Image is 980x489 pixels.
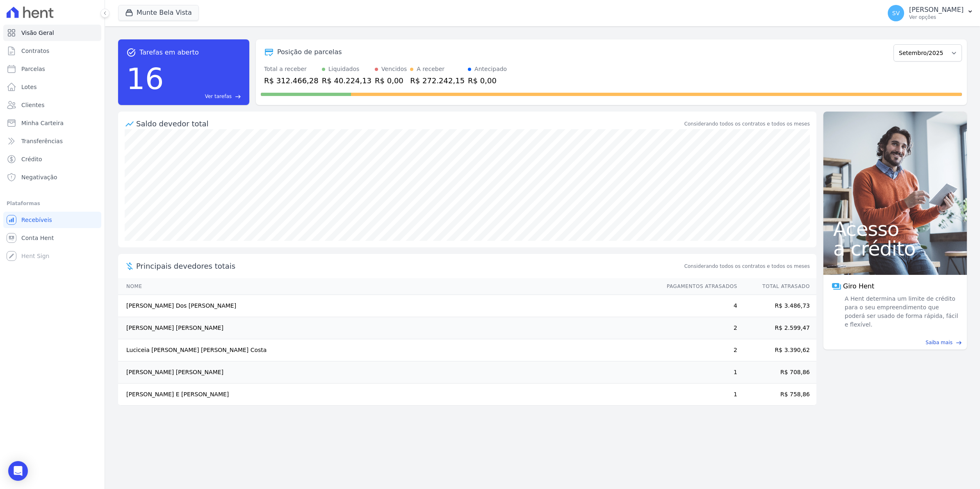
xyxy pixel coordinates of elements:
[21,83,37,91] span: Lotes
[277,47,342,57] div: Posição de parcelas
[136,260,683,272] span: Principais devedores totais
[843,281,874,291] span: Giro Hent
[3,25,101,41] a: Visão Geral
[738,295,816,317] td: R$ 3.486,73
[21,65,45,73] span: Parcelas
[3,230,101,246] a: Conta Hent
[3,97,101,113] a: Clientes
[684,120,810,128] div: Considerando todos os contratos e todos os meses
[892,10,900,16] span: SV
[659,361,738,384] td: 1
[684,263,810,270] span: Considerando todos os contratos e todos os meses
[738,317,816,339] td: R$ 2.599,47
[21,216,52,224] span: Recebíveis
[3,169,101,185] a: Negativação
[264,75,319,86] div: R$ 312.466,28
[659,295,738,317] td: 4
[659,384,738,406] td: 1
[843,295,959,329] span: A Hent determina um limite de crédito para o seu empreendimento que poderá ser usado de forma ráp...
[659,278,738,295] th: Pagamentos Atrasados
[3,133,101,149] a: Transferências
[956,340,962,346] span: east
[7,199,98,208] div: Plataformas
[167,93,241,100] a: Ver tarefas east
[118,295,659,317] td: [PERSON_NAME] Dos [PERSON_NAME]
[21,101,44,109] span: Clientes
[3,115,101,131] a: Minha Carteira
[909,14,964,21] p: Ver opções
[468,75,507,86] div: R$ 0,00
[3,79,101,95] a: Lotes
[322,75,371,86] div: R$ 40.224,13
[833,219,957,239] span: Acesso
[828,339,962,346] a: Saiba mais east
[118,278,659,295] th: Nome
[21,137,63,145] span: Transferências
[833,239,957,258] span: a crédito
[738,361,816,384] td: R$ 708,86
[3,151,101,167] a: Crédito
[136,118,683,129] div: Saldo devedor total
[126,57,164,100] div: 16
[375,75,407,86] div: R$ 0,00
[21,29,54,37] span: Visão Geral
[381,65,407,73] div: Vencidos
[205,93,232,100] span: Ver tarefas
[909,6,964,14] p: [PERSON_NAME]
[881,2,980,25] button: SV [PERSON_NAME] Ver opções
[264,65,319,73] div: Total a receber
[738,384,816,406] td: R$ 758,86
[659,339,738,361] td: 2
[8,461,28,481] div: Open Intercom Messenger
[474,65,507,73] div: Antecipado
[417,65,444,73] div: A receber
[118,339,659,361] td: Luciceia [PERSON_NAME] [PERSON_NAME] Costa
[118,5,199,21] button: Munte Bela Vista
[118,361,659,384] td: [PERSON_NAME] [PERSON_NAME]
[3,212,101,228] a: Recebíveis
[118,384,659,406] td: [PERSON_NAME] E [PERSON_NAME]
[925,339,953,346] span: Saiba mais
[21,155,42,163] span: Crédito
[118,317,659,339] td: [PERSON_NAME] [PERSON_NAME]
[21,119,64,127] span: Minha Carteira
[3,61,101,77] a: Parcelas
[139,48,199,57] span: Tarefas em aberto
[738,339,816,361] td: R$ 3.390,62
[126,48,136,57] span: task_alt
[3,43,101,59] a: Contratos
[410,75,465,86] div: R$ 272.242,15
[21,47,49,55] span: Contratos
[21,173,57,181] span: Negativação
[659,317,738,339] td: 2
[21,234,54,242] span: Conta Hent
[738,278,816,295] th: Total Atrasado
[328,65,360,73] div: Liquidados
[235,94,241,100] span: east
